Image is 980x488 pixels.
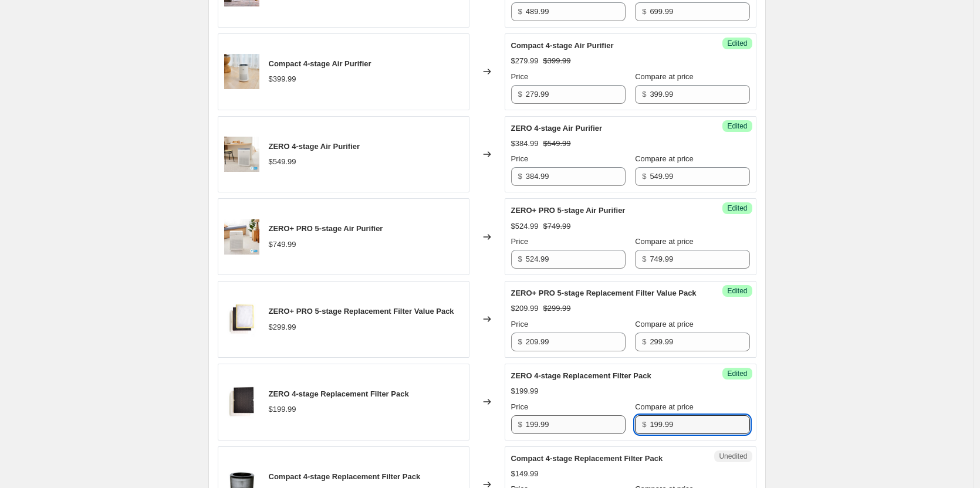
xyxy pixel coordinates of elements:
span: ZERO+ PRO 5-stage Air Purifier [269,224,383,233]
span: $ [518,337,522,346]
div: $199.99 [511,385,539,397]
span: Compare at price [635,154,694,163]
img: 6_80x.png [224,301,259,337]
span: $ [642,420,646,429]
div: $749.99 [269,239,296,250]
span: ZERO+ PRO 5-stage Replacement Filter Value Pack [269,307,454,316]
div: $524.99 [511,221,539,232]
div: $384.99 [511,138,539,150]
span: $ [642,337,646,346]
span: Edited [727,286,747,296]
div: $209.99 [511,303,539,314]
div: $399.99 [269,73,296,85]
span: $ [518,420,522,429]
span: ZERO 4-stage Replacement Filter Pack [511,371,651,380]
span: $ [518,172,522,181]
span: Compact 4-stage Air Purifier [511,41,614,50]
div: $279.99 [511,55,539,67]
span: $ [642,90,646,99]
span: $ [642,7,646,16]
span: Edited [727,121,747,131]
div: $299.99 [269,321,296,333]
span: ZERO+ PRO 5-stage Air Purifier [511,206,626,215]
img: 4_80x.png [224,384,259,419]
span: ZERO 4-stage Air Purifier [269,142,360,151]
img: Untitleddesign_11_80x.webp [224,219,259,255]
span: ZERO+ PRO 5-stage Replacement Filter Value Pack [511,289,697,297]
div: $199.99 [269,404,296,415]
strike: $749.99 [543,221,571,232]
div: $549.99 [269,156,296,168]
strike: $299.99 [543,303,571,314]
span: ZERO 4-stage Replacement Filter Pack [269,389,409,398]
span: $ [642,172,646,181]
span: Unedited [719,452,747,461]
strike: $399.99 [543,55,571,67]
span: ZERO 4-stage Air Purifier [511,124,603,133]
span: Edited [727,369,747,378]
img: Untitleddesign_92_80x.png [224,54,259,89]
span: Price [511,72,529,81]
span: Compact 4-stage Air Purifier [269,59,371,68]
span: Compact 4-stage Replacement Filter Pack [269,472,421,481]
span: Compact 4-stage Replacement Filter Pack [511,454,663,463]
span: $ [518,90,522,99]
span: $ [642,255,646,263]
span: Price [511,320,529,328]
span: $ [518,7,522,16]
span: Price [511,237,529,246]
span: Compare at price [635,402,694,411]
span: $ [518,255,522,263]
span: Price [511,154,529,163]
span: Compare at price [635,320,694,328]
span: Compare at price [635,237,694,246]
strike: $549.99 [543,138,571,150]
span: Compare at price [635,72,694,81]
span: Edited [727,204,747,213]
span: Edited [727,39,747,48]
span: Price [511,402,529,411]
img: 1_09c5715b-1e21-4918-90e8-5745533b6f5f_80x.png [224,137,259,172]
div: $149.99 [511,468,539,480]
